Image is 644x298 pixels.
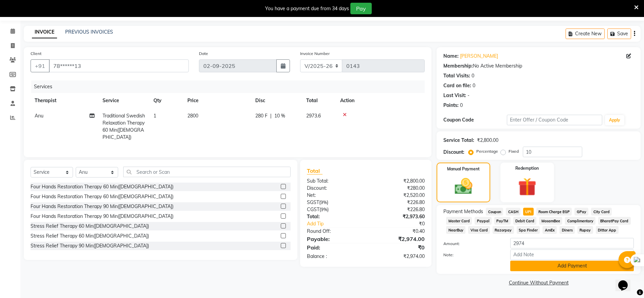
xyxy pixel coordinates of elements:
div: ( ) [302,199,366,206]
div: Last Visit: [443,92,466,99]
label: Percentage [476,148,498,154]
div: Round Off: [302,228,366,235]
div: Stress Relief Therapy 90 Min([DEMOGRAPHIC_DATA]) [31,242,149,249]
div: ( ) [302,206,366,213]
div: ₹2,800.00 [477,137,498,144]
label: Invoice Number [300,51,330,57]
div: Stress Relief Therapy 60 Min([DEMOGRAPHIC_DATA]) [31,223,149,230]
label: Amount: [438,241,505,247]
span: Room Charge EGP [536,208,572,216]
div: Sub Total: [302,178,366,185]
div: - [467,92,470,99]
span: Dittor App [596,226,619,234]
div: ₹0.40 [366,228,430,235]
div: Four Hands Restoration Therapy 60 Min([DEMOGRAPHIC_DATA]) [31,193,173,200]
div: Four Hands Restoration Therapy 60 Min([DEMOGRAPHIC_DATA]) [31,183,173,190]
div: 0 [473,82,475,89]
span: SGST [307,199,319,205]
input: Amount [510,238,634,248]
div: Membership: [443,62,473,70]
span: AmEx [542,226,557,234]
span: Debit Card [513,217,537,225]
label: Client [31,51,41,57]
a: [PERSON_NAME] [460,53,498,60]
label: Date [199,51,208,57]
div: ₹2,520.00 [366,192,430,199]
input: Search by Name/Mobile/Email/Code [49,59,189,72]
button: Apply [605,115,624,125]
span: | [270,112,272,119]
span: Razorpay [493,226,514,234]
span: UPI [523,208,534,216]
span: 280 F [255,112,268,119]
div: Service Total: [443,137,474,144]
th: Total [302,93,336,108]
span: Visa Card [468,226,490,234]
div: Four Hands Restoration Therapy 90 Min([DEMOGRAPHIC_DATA]) [31,213,173,220]
span: Rupay [577,226,593,234]
span: PayTM [494,217,511,225]
div: Balance : [302,253,366,260]
input: Search or Scan [123,167,291,177]
span: BharatPay Card [598,217,631,225]
div: Card on file: [443,82,471,89]
div: No Active Membership [443,62,634,70]
span: Diners [559,226,575,234]
span: CASH [506,208,520,216]
span: Anu [35,113,43,119]
div: Payable: [302,235,366,243]
div: 0 [460,102,463,109]
a: INVOICE [32,26,57,38]
span: Payment Methods [443,208,483,215]
th: Therapist [31,93,98,108]
button: +91 [31,59,50,72]
label: Manual Payment [447,166,480,172]
div: Net: [302,192,366,199]
div: ₹2,974.00 [366,253,430,260]
div: ₹2,973.60 [366,213,430,220]
div: Discount: [302,185,366,192]
div: ₹280.00 [366,185,430,192]
div: Coupon Code [443,116,507,124]
th: Price [183,93,251,108]
div: Stress Relief Therapy 60 Min([DEMOGRAPHIC_DATA]) [31,232,149,240]
span: GPay [574,208,588,216]
th: Service [98,93,149,108]
span: 2973.6 [306,113,321,119]
span: Complimentary [565,217,595,225]
span: 9% [321,207,327,212]
img: _gift.svg [512,175,542,198]
span: Coupon [486,208,503,216]
button: Create New [566,29,605,39]
span: Master Card [446,217,472,225]
div: Paid: [302,243,366,252]
button: Save [607,29,631,39]
label: Redemption [515,165,539,171]
label: Note: [438,252,505,258]
span: NearBuy [446,226,465,234]
img: _cash.svg [449,176,478,197]
th: Action [336,93,425,108]
div: ₹0 [366,243,430,252]
div: Name: [443,53,459,60]
div: ₹0 [376,220,430,227]
span: 2800 [187,113,198,119]
div: 0 [472,72,474,79]
div: You have a payment due from 34 days [265,5,349,12]
span: Total [307,167,323,174]
div: Four Hands Restoration Therapy 90 Min([DEMOGRAPHIC_DATA]) [31,203,173,210]
span: 1 [153,113,156,119]
a: Continue Without Payment [438,279,639,286]
div: ₹2,800.00 [366,178,430,185]
input: Enter Offer / Coupon Code [507,115,602,125]
button: Pay [350,3,372,14]
div: Services [31,80,430,93]
span: City Card [591,208,612,216]
span: CGST [307,206,319,212]
div: Total Visits: [443,72,470,79]
label: Fixed [509,148,519,154]
input: Add Note [510,249,634,260]
span: 10 % [274,112,285,119]
th: Disc [251,93,302,108]
span: Spa Finder [517,226,540,234]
